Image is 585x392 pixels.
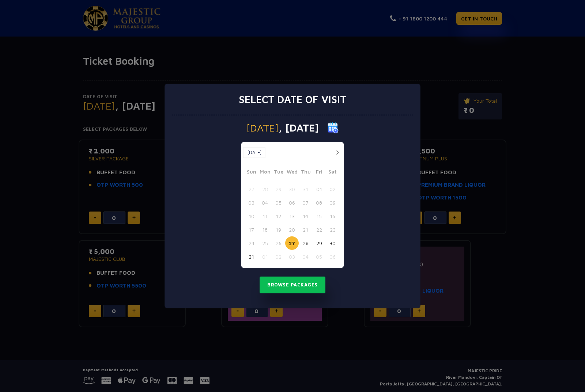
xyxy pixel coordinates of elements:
[299,236,312,250] button: 28
[285,182,299,196] button: 30
[285,236,299,250] button: 27
[245,168,258,178] span: Sun
[326,250,339,263] button: 06
[328,122,339,133] img: calender icon
[272,196,285,209] button: 05
[299,196,312,209] button: 07
[258,209,272,223] button: 11
[245,250,258,263] button: 31
[326,182,339,196] button: 02
[299,223,312,236] button: 21
[258,250,272,263] button: 01
[272,168,285,178] span: Tue
[285,250,299,263] button: 03
[272,236,285,250] button: 26
[312,209,326,223] button: 15
[258,223,272,236] button: 18
[312,236,326,250] button: 29
[258,196,272,209] button: 04
[285,168,299,178] span: Wed
[272,250,285,263] button: 02
[245,223,258,236] button: 17
[245,236,258,250] button: 24
[243,147,265,158] button: [DATE]
[326,236,339,250] button: 30
[285,209,299,223] button: 13
[312,196,326,209] button: 08
[258,236,272,250] button: 25
[326,168,339,178] span: Sat
[312,182,326,196] button: 01
[245,182,258,196] button: 27
[285,223,299,236] button: 20
[258,168,272,178] span: Mon
[299,250,312,263] button: 04
[285,196,299,209] button: 06
[326,209,339,223] button: 16
[326,223,339,236] button: 23
[260,277,325,293] button: Browse Packages
[272,182,285,196] button: 29
[246,123,279,133] span: [DATE]
[299,168,312,178] span: Thu
[312,223,326,236] button: 22
[239,93,346,106] h3: Select date of visit
[258,182,272,196] button: 28
[299,209,312,223] button: 14
[279,123,319,133] span: , [DATE]
[272,209,285,223] button: 12
[245,209,258,223] button: 10
[272,223,285,236] button: 19
[326,196,339,209] button: 09
[312,250,326,263] button: 05
[299,182,312,196] button: 31
[245,196,258,209] button: 03
[312,168,326,178] span: Fri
